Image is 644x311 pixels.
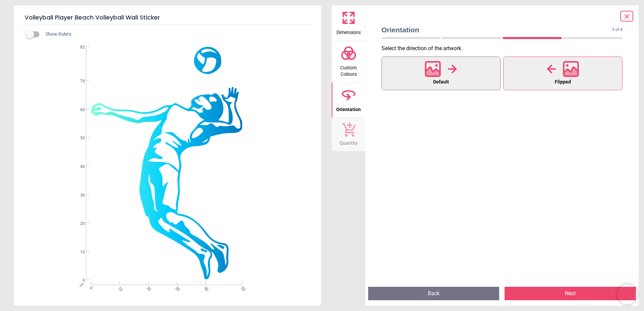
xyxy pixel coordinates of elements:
[433,78,449,87] span: Default
[332,117,365,151] button: Quantity
[72,44,85,50] span: 82
[72,221,85,227] span: 20
[382,25,612,35] span: Orientation
[25,11,310,25] h5: Volleyball Player Beach Volleyball Wall Sticker
[145,285,150,290] span: 20
[332,61,365,78] span: Custom Colours
[72,278,85,283] span: 0
[617,284,637,304] iframe: Brevo live chat
[239,285,244,290] span: 53
[72,164,85,170] span: 40
[72,193,85,198] span: 30
[332,5,365,40] button: Dimensions
[117,285,121,290] span: 10
[72,135,85,141] span: 50
[612,27,622,33] span: 3 of 4
[340,137,358,147] span: Quantity
[336,103,361,113] span: Orientation
[332,41,365,82] button: Custom Colours
[382,57,501,90] button: Default
[72,107,85,113] span: 60
[78,282,84,288] span: cm
[503,57,622,90] button: Flipped
[336,26,361,36] span: Dimensions
[88,285,92,290] span: 0
[30,30,321,38] div: Show Rulers
[555,78,571,87] span: Flipped
[382,45,628,52] p: Select the direction of the artwork .
[174,285,178,290] span: 30
[505,287,636,300] button: Next
[332,82,365,117] button: Orientation
[72,249,85,255] span: 10
[368,287,500,300] button: Back
[72,78,85,84] span: 70
[202,285,207,290] span: 40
